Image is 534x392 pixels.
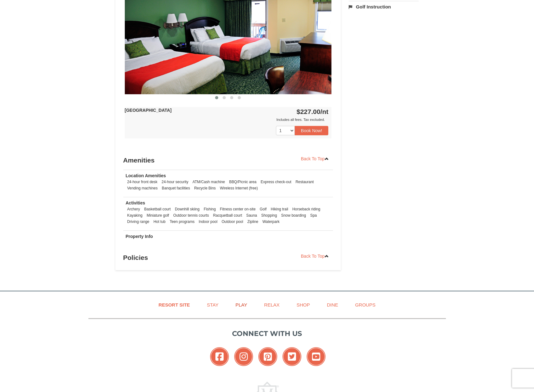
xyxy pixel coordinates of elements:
[126,219,151,225] li: Driving range
[168,219,196,225] li: Teen programs
[309,212,318,219] li: Spa
[280,212,308,219] li: Snow boarding
[202,206,217,212] li: Fishing
[294,179,315,185] li: Restaurant
[173,206,201,212] li: Downhill skiing
[126,206,142,212] li: Archery
[220,219,245,225] li: Outdoor pool
[297,154,333,163] a: Back To Top
[143,206,172,212] li: Basketball court
[295,126,329,135] button: Book Now!
[246,219,260,225] li: Zipline
[125,116,329,123] div: Includes all fees. Tax excluded.
[228,298,255,312] a: Play
[218,185,259,191] li: Wireless Internet (free)
[256,298,287,312] a: Relax
[199,298,226,312] a: Stay
[172,212,210,219] li: Outdoor tennis courts
[160,185,192,191] li: Banquet facilities
[123,251,333,264] h3: Policies
[123,154,333,167] h3: Amenities
[228,179,258,185] li: BBQ/Picnic area
[145,212,171,219] li: Miniature golf
[152,219,167,225] li: Hot tub
[289,298,318,312] a: Shop
[218,206,257,212] li: Fitness center on-site
[258,206,268,212] li: Golf
[126,212,144,219] li: Kayaking
[126,200,145,205] strong: Activities
[269,206,290,212] li: Hiking trail
[319,298,346,312] a: Dine
[349,1,419,13] a: Golf Instruction
[259,179,293,185] li: Express check-out
[125,108,172,113] strong: [GEOGRAPHIC_DATA]
[151,298,198,312] a: Resort Site
[88,328,446,339] p: Connect with us
[297,251,333,261] a: Back To Top
[126,179,159,185] li: 24-hour front desk
[291,206,322,212] li: Horseback riding
[197,219,219,225] li: Indoor pool
[126,173,166,178] strong: Location Amenities
[245,212,258,219] li: Sauna
[260,212,278,219] li: Shopping
[320,108,329,115] span: /nt
[160,179,190,185] li: 24-hour security
[261,219,281,225] li: Waterpark
[347,298,383,312] a: Groups
[297,108,329,115] strong: $227.00
[193,185,217,191] li: Recycle Bins
[211,212,244,219] li: Racquetball court
[126,185,159,191] li: Vending machines
[191,179,227,185] li: ATM/Cash machine
[126,234,153,239] strong: Property Info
